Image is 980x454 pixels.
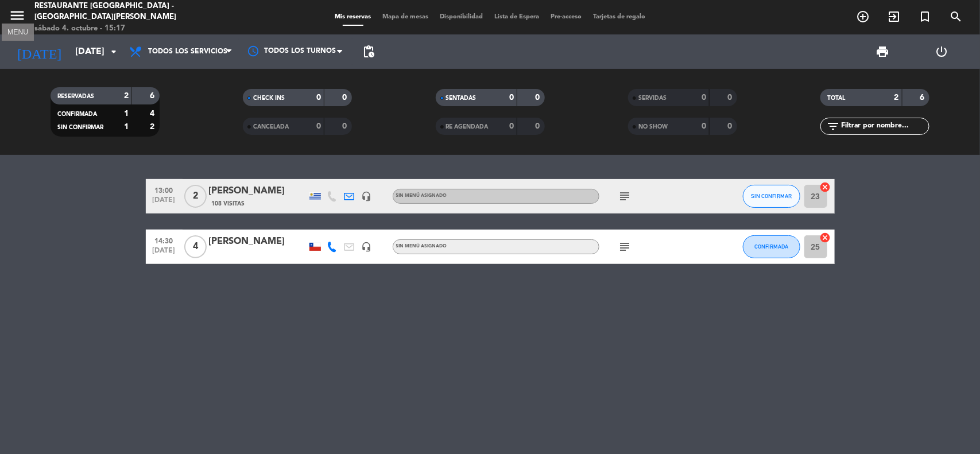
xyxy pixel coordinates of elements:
[509,94,514,102] strong: 0
[343,122,350,130] strong: 0
[124,110,129,118] strong: 1
[918,10,932,24] i: turned_in_not
[545,14,587,20] span: Pre-acceso
[618,189,632,203] i: subject
[34,1,237,23] div: Restaurante [GEOGRAPHIC_DATA] - [GEOGRAPHIC_DATA][PERSON_NAME]
[535,122,542,130] strong: 0
[743,185,800,208] button: SIN CONFIRMAR
[316,122,321,130] strong: 0
[124,123,129,131] strong: 1
[920,94,927,102] strong: 6
[396,193,447,198] span: Sin menú asignado
[362,242,372,252] i: headset_mic
[702,94,706,102] strong: 0
[446,95,477,101] span: SENTADAS
[212,199,245,208] span: 108 Visitas
[124,92,129,100] strong: 2
[107,45,121,59] i: arrow_drop_down
[2,26,34,37] div: MENU
[638,124,668,130] span: NO SHOW
[150,247,179,260] span: [DATE]
[743,235,800,258] button: CONFIRMADA
[148,48,227,56] span: Todos los servicios
[150,110,157,118] strong: 4
[9,7,26,28] button: menu
[57,125,103,130] span: SIN CONFIRMAR
[434,14,489,20] span: Disponibilidad
[820,232,831,243] i: cancel
[9,7,26,24] i: menu
[935,45,949,59] i: power_settings_new
[253,95,285,101] span: CHECK INS
[209,234,307,249] div: [PERSON_NAME]
[316,94,321,102] strong: 0
[343,94,350,102] strong: 0
[727,122,734,130] strong: 0
[362,191,372,201] i: headset_mic
[820,181,831,193] i: cancel
[396,244,447,249] span: Sin menú asignado
[253,124,289,130] span: CANCELADA
[377,14,434,20] span: Mapa de mesas
[509,122,514,130] strong: 0
[751,193,792,199] span: SIN CONFIRMAR
[856,10,870,24] i: add_circle_outline
[587,14,651,20] span: Tarjetas de regalo
[887,10,901,24] i: exit_to_app
[150,123,157,131] strong: 2
[184,185,207,208] span: 2
[949,10,963,24] i: search
[912,34,971,69] div: LOG OUT
[150,196,179,209] span: [DATE]
[209,184,307,199] div: [PERSON_NAME]
[535,94,542,102] strong: 0
[362,45,375,59] span: pending_actions
[150,92,157,100] strong: 6
[894,94,899,102] strong: 2
[840,120,929,133] input: Filtrar por nombre...
[754,243,788,250] span: CONFIRMADA
[876,45,890,59] span: print
[446,124,489,130] span: RE AGENDADA
[150,183,179,196] span: 13:00
[329,14,377,20] span: Mis reservas
[827,95,845,101] span: TOTAL
[184,235,207,258] span: 4
[57,94,94,99] span: RESERVADAS
[34,23,237,34] div: sábado 4. octubre - 15:17
[638,95,667,101] span: SERVIDAS
[727,94,734,102] strong: 0
[9,39,69,64] i: [DATE]
[150,234,179,247] span: 14:30
[702,122,706,130] strong: 0
[57,111,97,117] span: CONFIRMADA
[618,240,632,254] i: subject
[826,119,840,133] i: filter_list
[489,14,545,20] span: Lista de Espera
